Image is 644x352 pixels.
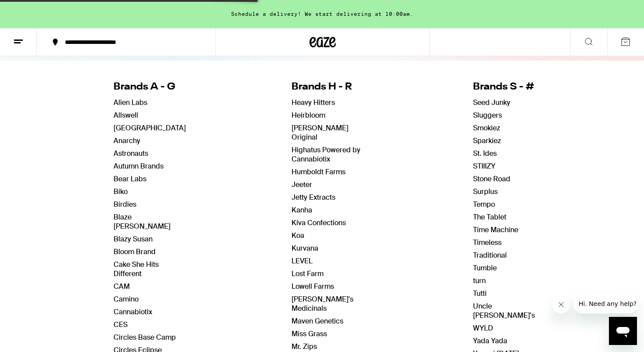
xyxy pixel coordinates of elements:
a: Jetty Extracts [292,193,335,202]
a: Heavy Hitters [292,98,335,107]
a: Astronauts [114,149,148,158]
a: CAM [114,282,130,291]
a: STIIIZY [473,162,495,171]
a: LEVEL [292,256,313,266]
a: Lowell Farms [292,282,334,291]
a: Uncle [PERSON_NAME]'s [473,302,535,320]
a: Tutti [473,289,487,298]
a: Biko [114,187,128,196]
a: Blaze [PERSON_NAME] [114,212,171,231]
a: Smokiez [473,123,500,133]
a: [PERSON_NAME]'s Medicinals [292,295,353,313]
a: Allswell [114,111,138,120]
a: Heirbloom [292,111,325,120]
a: Time Machine [473,225,518,234]
h4: Brands S - # [473,80,535,94]
a: Sluggers [473,111,502,120]
a: Camino [114,295,139,304]
a: [GEOGRAPHIC_DATA] [114,123,186,133]
a: WYLD [473,323,493,333]
iframe: Button to launch messaging window [609,317,637,345]
a: Birdies [114,200,136,209]
a: Autumn Brands [114,162,164,171]
a: Cake She Hits Different [114,260,159,278]
a: Miss Grass [292,329,327,338]
a: Bear Labs [114,174,146,183]
a: Maven Genetics [292,316,343,326]
a: CES [114,320,128,329]
iframe: Message from company [573,294,637,313]
a: turn [473,276,486,285]
a: Timeless [473,238,502,247]
a: Kanha [292,205,312,215]
a: Mr. Zips [292,342,317,351]
iframe: Close message [552,296,570,313]
a: Circles Base Camp [114,333,176,342]
a: Alien Labs [114,98,147,107]
a: Anarchy [114,136,140,145]
a: The Tablet [473,212,506,222]
h4: Brands H - R [292,80,367,94]
a: Traditional [473,251,507,260]
a: Koa [292,231,304,240]
a: Highatus Powered by Cannabiotix [292,145,360,164]
a: Stone Road [473,174,510,183]
h4: Brands A - G [114,80,186,94]
a: Kiva Confections [292,218,346,227]
a: Bloom Brand [114,247,156,256]
a: Tempo [473,200,495,209]
a: Sparkiez [473,136,501,145]
a: Lost Farm [292,269,324,278]
a: Seed Junky [473,98,510,107]
a: Jeeter [292,180,312,189]
a: Humboldt Farms [292,167,345,176]
a: Cannabiotix [114,307,152,316]
a: [PERSON_NAME] Original [292,123,349,142]
a: Yada Yada [473,336,507,345]
a: Blazy Susan [114,234,153,244]
a: St. Ides [473,149,497,158]
a: Kurvana [292,244,318,253]
a: Tumble [473,263,497,273]
a: Surplus [473,187,498,196]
